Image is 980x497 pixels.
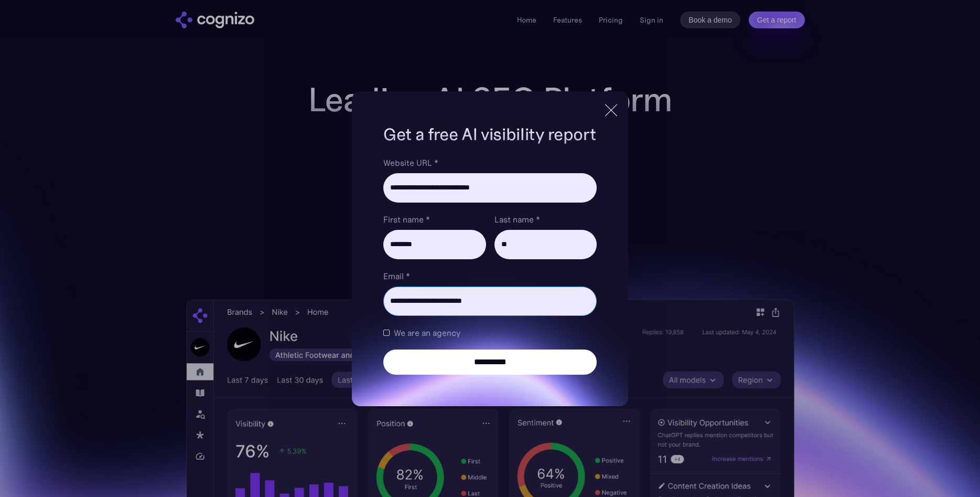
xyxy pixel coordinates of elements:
[494,213,597,226] label: Last name *
[383,156,596,375] form: Brand Report Form
[383,156,596,169] label: Website URL *
[383,213,486,226] label: First name *
[394,326,460,339] span: We are an agency
[383,270,596,282] label: Email *
[383,123,596,146] h1: Get a free AI visibility report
